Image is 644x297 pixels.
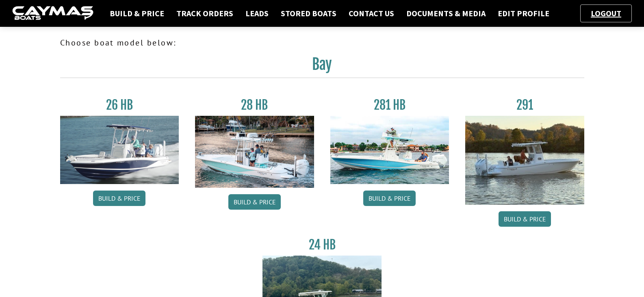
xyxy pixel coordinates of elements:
a: Contact Us [345,8,398,19]
h3: 291 [465,98,584,113]
a: Logout [587,8,625,18]
h3: 28 HB [195,98,314,113]
a: Track Orders [172,8,237,19]
img: 28-hb-twin.jpg [330,116,449,184]
a: Edit Profile [494,8,553,19]
h2: Bay [60,55,584,78]
img: 26_new_photo_resized.jpg [60,116,179,184]
a: Build & Price [499,211,551,227]
a: Leads [241,8,273,19]
a: Stored Boats [277,8,340,19]
h3: 26 HB [60,98,179,113]
p: Choose boat model below: [60,37,584,49]
img: 291_Thumbnail.jpg [465,116,584,205]
h3: 24 HB [262,237,382,252]
a: Build & Price [93,191,145,206]
a: Documents & Media [402,8,490,19]
img: caymas-dealer-connect-2ed40d3bc7270c1d8d7ffb4b79bf05adc795679939227970def78ec6f6c03838.gif [12,6,93,21]
img: 28_hb_thumbnail_for_caymas_connect.jpg [195,116,314,188]
a: Build & Price [106,8,168,19]
a: Build & Price [363,191,416,206]
h3: 281 HB [330,98,449,113]
a: Build & Price [228,194,281,210]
